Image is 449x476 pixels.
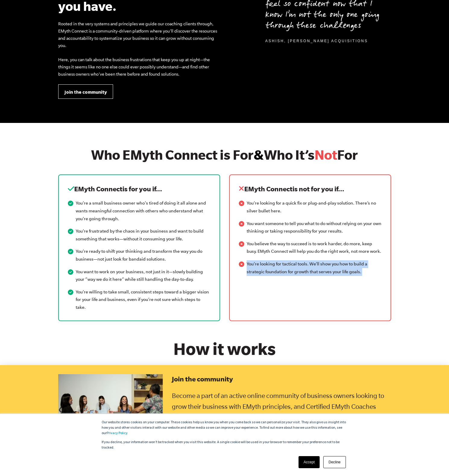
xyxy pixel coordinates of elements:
img: EC_LP_Sales_HOW_Join [58,374,163,447]
h2: Who EMyth Connect is For Who It’s For [58,147,391,162]
p: Here, you can talk about the business frustrations that keep you up at night—the things it seems ... [58,56,220,78]
li: You’re ready to shift your thinking and transform the way you do business—not just look for banda... [68,248,210,263]
h3: Join the community [172,374,391,384]
span: & [254,147,264,162]
li: You’re looking for tactical tools. We’ll show you how to build a strategic foundation for growth ... [239,260,381,276]
p: Become a part of an active online community of business owners looking to grow their business wit... [172,390,391,444]
p: If you decline, your information won’t be tracked when you visit this website. A single cookie wi... [102,440,348,451]
li: You’re a small business owner who's tired of doing it all alone and wants meaningful connection w... [68,199,210,223]
li: You want to work on your business, not just in it—slowly building your “way we do it here” while ... [68,268,210,283]
li: You want someone to tell you what to do without relying on your own thinking or taking responsibi... [239,220,381,235]
p: Our website stores cookies on your computer. These cookies help us know you when you come back so... [102,420,348,436]
strong: is not for you if… [292,185,344,193]
h2: How it works [101,339,348,359]
a: Decline [323,456,346,468]
strong: is for you if… [122,185,162,193]
p: Rooted in the very systems and principles we guide our coaching clients through, EMyth Connect is... [58,20,220,49]
span: Join the community [65,89,107,96]
a: Privacy Policy [107,432,127,435]
a: Join the community [58,84,113,99]
em: Not [315,147,337,162]
h3: EMyth Connect [239,184,381,193]
li: You believe the way to succeed is to work harder, do more, keep busy. EMyth Connect will help you... [239,240,381,255]
h3: EMyth Connect [68,184,210,193]
li: You’re willing to take small, consistent steps toward a bigger vision for your life and business,... [68,288,210,312]
div: Ashish, [PERSON_NAME] Acquisitions [265,39,368,44]
li: You’re looking for a quick fix or plug-and-play solution. There’s no silver bullet here. [239,199,381,215]
li: You’re frustrated by the chaos in your business and want to build something that works—without it... [68,227,210,243]
a: Accept [299,456,320,468]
